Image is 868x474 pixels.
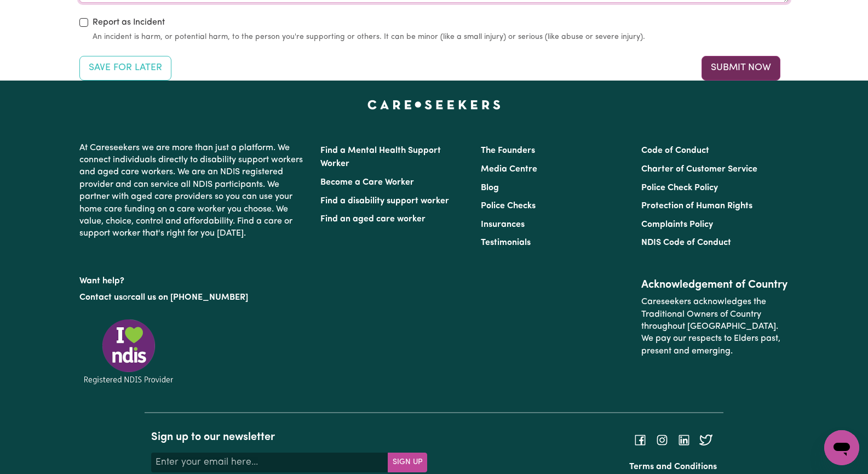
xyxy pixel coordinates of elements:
[702,56,780,80] button: Submit your job report
[320,178,414,187] a: Become a Care Worker
[320,197,449,205] a: Find a disability support worker
[641,238,731,247] a: NDIS Code of Conduct
[699,435,712,444] a: Follow Careseekers on Twitter
[629,462,717,471] a: Terms and Conditions
[641,202,752,210] a: Protection of Human Rights
[79,138,307,244] p: At Careseekers we are more than just a platform. We connect individuals directly to disability su...
[79,287,307,308] p: or
[79,56,171,80] button: Save your job report
[79,271,307,287] p: Want help?
[388,453,427,472] button: Subscribe
[824,430,859,465] iframe: Button to launch messaging window
[320,215,426,224] a: Find an aged care worker
[641,146,709,155] a: Code of Conduct
[320,146,441,168] a: Find a Mental Health Support Worker
[151,453,388,472] input: Enter your email here...
[79,293,123,302] a: Contact us
[677,435,691,444] a: Follow Careseekers on LinkedIn
[481,146,535,155] a: The Founders
[79,317,178,386] img: Registered NDIS provider
[634,435,647,444] a: Follow Careseekers on Facebook
[481,184,499,192] a: Blog
[481,220,525,229] a: Insurances
[641,220,713,229] a: Complaints Policy
[151,431,427,444] h2: Sign up to our newsletter
[641,184,718,192] a: Police Check Policy
[641,278,789,292] h2: Acknowledgement of Country
[93,16,165,29] label: Report as Incident
[481,202,536,210] a: Police Checks
[481,238,531,247] a: Testimonials
[481,165,537,174] a: Media Centre
[367,100,501,109] a: Careseekers home page
[641,165,757,174] a: Charter of Customer Service
[641,292,789,362] p: Careseekers acknowledges the Traditional Owners of Country throughout [GEOGRAPHIC_DATA]. We pay o...
[93,31,789,43] small: An incident is harm, or potential harm, to the person you're supporting or others. It can be mino...
[131,293,248,302] a: call us on [PHONE_NUMBER]
[656,435,669,444] a: Follow Careseekers on Instagram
